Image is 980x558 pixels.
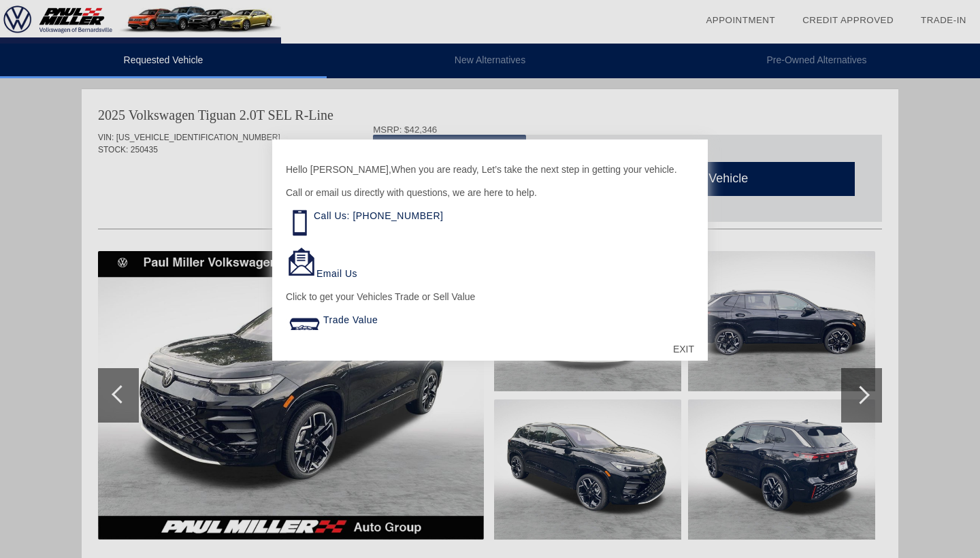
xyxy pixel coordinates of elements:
a: Email Us [316,268,357,279]
div: EXIT [659,329,708,370]
p: Call or email us directly with questions, we are here to help. [286,186,694,199]
a: Appointment [706,15,775,25]
a: Call Us: [PHONE_NUMBER] [314,210,443,221]
a: Trade Value [323,314,378,325]
p: Hello [PERSON_NAME],When you are ready, Let’s take the next step in getting your vehicle. [286,163,694,176]
a: Credit Approved [802,15,894,25]
p: Click to get your Vehicles Trade or Sell Value [286,290,694,303]
a: Trade-In [921,15,966,25]
img: Email Icon [286,246,316,277]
